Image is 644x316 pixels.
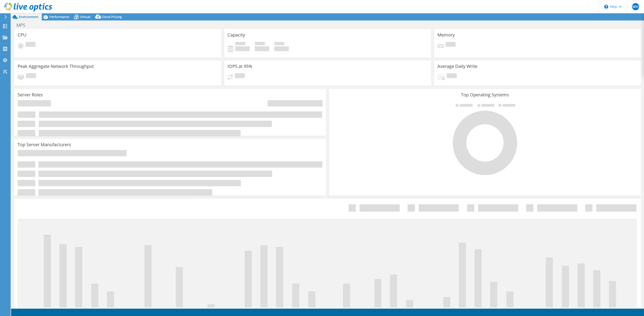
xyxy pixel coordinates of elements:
[437,32,455,37] h3: Memory
[18,64,94,69] h3: Peak Aggregate Network Throughput
[18,142,71,147] h3: Top Server Manufacturers
[19,15,38,19] span: Environment
[102,15,122,19] span: Cloud Pricing
[18,32,26,37] h3: CPU
[26,42,36,48] span: Pending
[274,46,289,51] h4: 0 GiB
[50,15,69,19] span: Performance
[80,15,90,19] span: Virtual
[332,92,637,97] h3: Top Operating Systems
[227,32,245,37] h3: Capacity
[437,64,477,69] h3: Average Daily Write
[227,64,252,69] h3: IOPS at 95%
[255,46,269,51] h4: 0 GiB
[632,3,639,10] span: MH
[235,73,245,79] span: Pending
[446,42,456,48] span: Pending
[14,23,32,28] h1: MPS
[255,42,265,46] span: Free
[604,5,608,9] svg: \n
[26,73,36,79] span: Pending
[447,73,457,79] span: Pending
[274,42,284,46] span: Total
[235,42,245,46] span: Used
[18,92,43,97] h3: Server Roles
[235,46,250,51] h4: 0 GiB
